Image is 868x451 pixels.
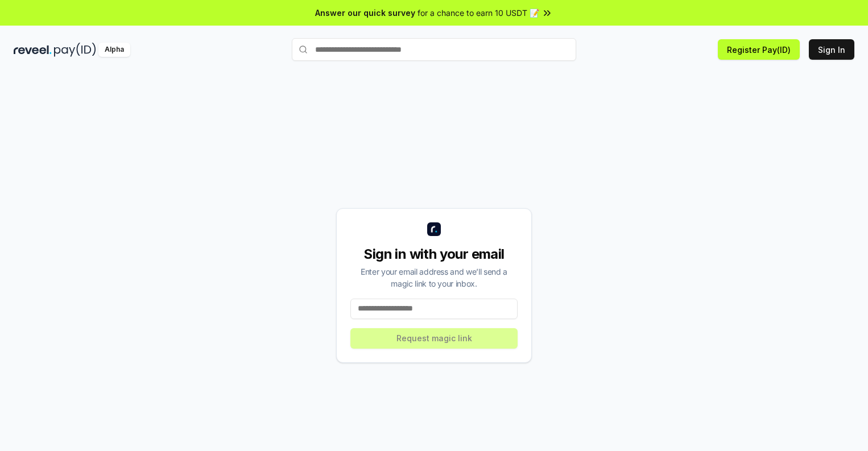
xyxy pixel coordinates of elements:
div: Sign in with your email [350,245,518,263]
span: Answer our quick survey [315,7,415,19]
img: logo_small [427,222,441,236]
div: Enter your email address and we’ll send a magic link to your inbox. [350,266,518,289]
img: reveel_dark [14,43,52,57]
span: for a chance to earn 10 USDT 📝 [418,7,539,19]
button: Sign In [809,39,854,60]
div: Alpha [98,43,130,57]
button: Register Pay(ID) [718,39,800,60]
img: pay_id [54,43,96,57]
